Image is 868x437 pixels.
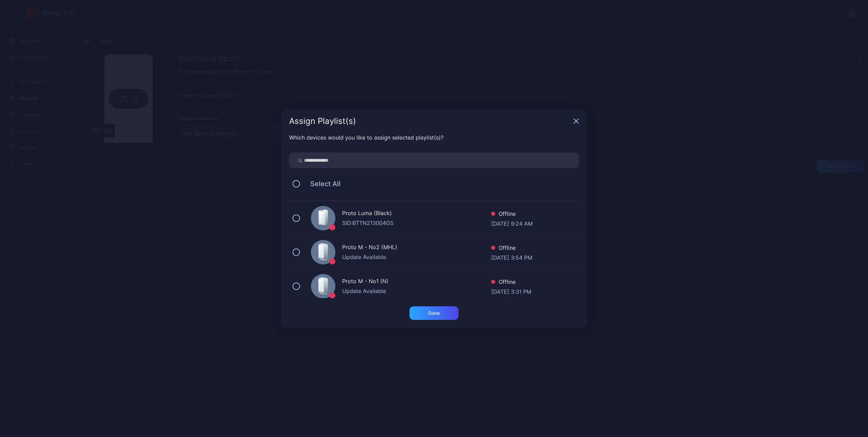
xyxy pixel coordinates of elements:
div: Done [428,310,440,316]
div: Which devices would you like to assign selected playlist(s)? [289,133,579,142]
div: Proto M - No2 (MHL) [342,243,491,253]
div: Update Available [342,287,491,295]
div: Update Available [342,253,491,261]
span: Select All [303,180,340,188]
div: SID: BTTN213004GS [342,219,491,227]
div: [DATE] 3:31 PM [491,288,531,294]
div: Offline [491,210,533,220]
div: [DATE] 9:24 AM [491,220,533,226]
div: Proto Luma (Black) [342,209,491,219]
div: [DATE] 3:54 PM [491,254,532,260]
div: Offline [491,244,532,254]
div: Assign Playlist(s) [289,117,571,125]
button: Done [410,306,458,320]
div: Offline [491,278,531,288]
div: Proto M - No1 (N) [342,277,491,287]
